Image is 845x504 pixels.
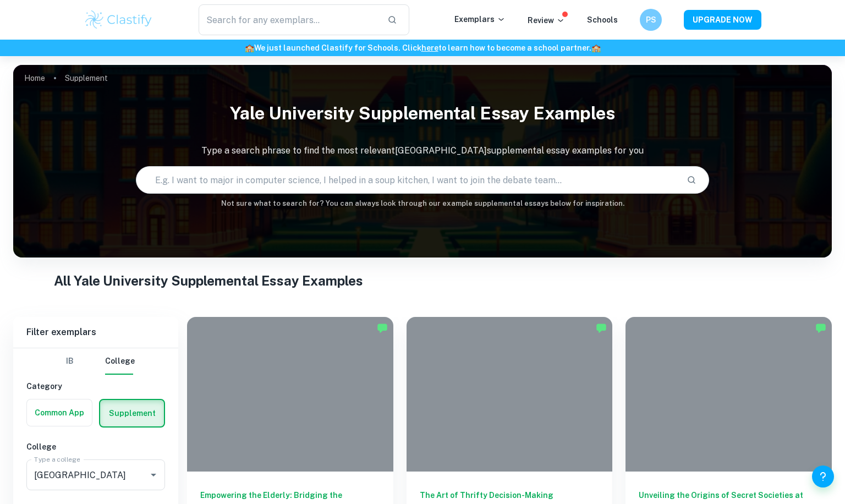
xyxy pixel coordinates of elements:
[421,43,438,52] a: here
[105,348,135,375] button: College
[682,171,701,189] button: Search
[13,198,832,209] h6: Not sure what to search for? You can always look through our example supplemental essays below fo...
[596,322,607,333] img: Marked
[57,348,135,375] div: Filter type choice
[57,348,83,375] button: IB
[245,43,254,52] span: 🏫
[684,10,761,30] button: UPGRADE NOW
[377,322,388,333] img: Marked
[13,96,832,131] h1: Yale University Supplemental Essay Examples
[26,380,165,392] h6: Category
[13,317,178,348] h6: Filter exemplars
[146,467,161,483] button: Open
[26,441,165,453] h6: College
[13,144,832,157] p: Type a search phrase to find the most relevant [GEOGRAPHIC_DATA] supplemental essay examples for you
[812,465,834,487] button: Help and Feedback
[528,14,565,26] p: Review
[591,43,601,52] span: 🏫
[27,399,92,426] button: Common App
[84,9,153,31] img: Clastify logo
[65,72,108,84] p: Supplement
[54,271,791,291] h1: All Yale University Supplemental Essay Examples
[815,322,826,333] img: Marked
[100,400,164,426] button: Supplement
[34,454,80,464] label: Type a college
[645,14,657,26] h6: PS
[640,9,662,31] button: PS
[24,70,45,86] a: Home
[454,13,506,25] p: Exemplars
[199,4,378,35] input: Search for any exemplars...
[2,42,843,54] h6: We just launched Clastify for Schools. Click to learn how to become a school partner.
[587,15,618,24] a: Schools
[136,165,678,195] input: E.g. I want to major in computer science, I helped in a soup kitchen, I want to join the debate t...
